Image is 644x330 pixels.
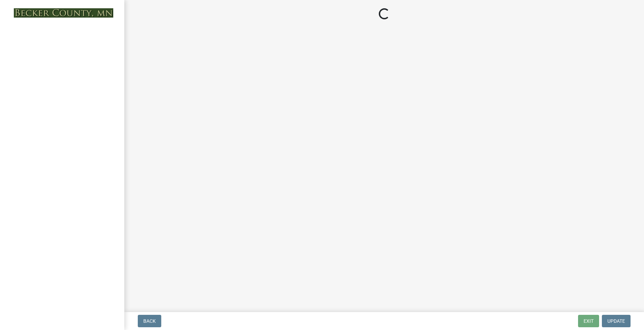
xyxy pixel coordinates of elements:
img: Becker County, Minnesota [14,8,113,18]
button: Exit [578,315,599,327]
button: Update [602,315,631,327]
span: Update [607,318,625,324]
button: Back [138,315,161,327]
span: Back [143,318,156,324]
